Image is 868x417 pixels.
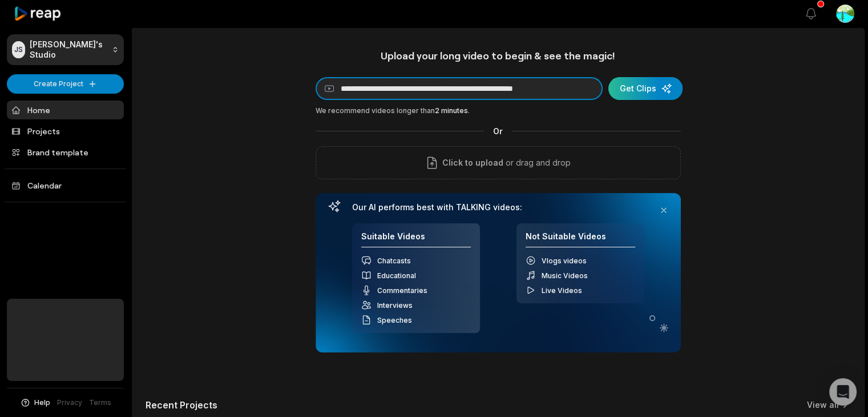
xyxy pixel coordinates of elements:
[57,398,82,408] a: Privacy
[20,398,50,408] button: Help
[608,77,683,100] button: Get Clips
[542,271,588,280] span: Music Videos
[7,143,124,162] a: Brand template
[377,271,416,280] span: Educational
[361,231,471,248] h4: Suitable Videos
[34,398,50,408] span: Help
[146,399,217,411] h2: Recent Projects
[316,49,681,62] h1: Upload your long video to begin & see the magic!
[435,106,468,115] span: 2 minutes
[377,316,412,324] span: Speeches
[89,398,111,408] a: Terms
[503,156,571,170] p: or drag and drop
[377,301,413,310] span: Interviews
[542,286,582,295] span: Live Videos
[30,39,107,60] p: [PERSON_NAME]'s Studio
[377,286,427,295] span: Commentaries
[542,256,587,265] span: Vlogs videos
[7,122,124,141] a: Projects
[377,256,411,265] span: Chatcasts
[316,106,681,116] div: We recommend videos longer than .
[7,74,124,94] button: Create Project
[352,202,644,212] h3: Our AI performs best with TALKING videos:
[829,378,857,406] div: Open Intercom Messenger
[442,156,503,170] span: Click to upload
[7,176,124,195] a: Calendar
[807,399,839,411] a: View all
[7,101,124,119] a: Home
[12,41,25,58] div: JS
[484,125,512,137] span: Or
[526,231,635,248] h4: Not Suitable Videos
